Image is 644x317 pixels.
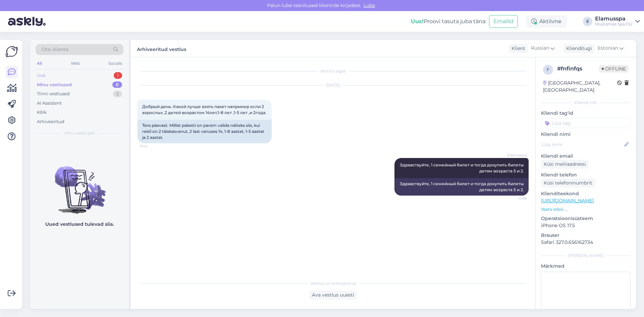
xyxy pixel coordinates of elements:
[36,59,43,68] div: All
[531,45,549,52] span: Russian
[37,118,64,125] div: Arhiveeritud
[541,215,631,222] p: Operatsioonisüsteem
[541,190,631,197] p: Klienditeekond
[595,21,633,27] div: Mustamäe Spa OÜ
[541,198,594,204] a: [URL][DOMAIN_NAME]
[69,59,81,68] div: Web
[64,130,95,136] span: Minu vestlused
[37,82,72,88] div: Minu vestlused
[362,2,377,8] span: Luba
[114,72,122,79] div: 1
[30,154,129,215] img: No chats
[598,45,618,52] span: Estonian
[37,91,70,97] div: Tiimi vestlused
[138,68,529,74] div: Vestlus algas
[541,171,631,178] p: Kliendi telefon
[37,72,45,79] div: Uus
[541,131,631,138] p: Kliendi nimi
[394,178,529,196] div: Здравствуйте, 1 семейный билет и тогда докупить билеты детям возраста 5 и 2.
[501,196,527,201] span: 14:56
[557,65,599,73] div: # fnfinfqs
[137,44,186,53] label: Arhiveeritud vestlus
[140,144,165,149] span: 11:44
[541,206,631,212] p: Vaata edasi ...
[107,59,123,68] div: Socials
[595,16,633,21] div: Elamusspa
[42,46,68,53] span: Otsi kliente
[541,232,631,239] p: Brauser
[541,118,631,128] input: Lisa tag
[138,82,529,88] div: [DATE]
[309,290,357,300] div: Ava vestlus uuesti
[400,162,525,173] span: Здравствуйте, 1 семейный билет и тогда докупить билеты детям возраста 5 и 2.
[541,222,631,229] p: iPhone OS 17.5
[583,17,592,26] div: E
[595,16,640,27] a: ElamusspaMustamäe Spa OÜ
[138,120,272,143] div: Tere päevast. Millist paketti on parem valida näiteks siis, kui reisil on 2 täiskasvanut, 2 last ...
[563,45,592,52] div: Klienditugi
[45,221,114,228] p: Uued vestlused tulevad siia.
[142,104,266,115] span: Добрый день .Какой лучше взять пакет например если 2 взрослых ,2 детей возрастом 14лет,1-8 лет ,1...
[526,15,567,28] div: Aktiivne
[37,109,47,116] div: Kõik
[547,67,549,72] span: f
[5,45,18,58] img: Askly Logo
[411,18,424,24] b: Uus!
[501,153,527,158] span: Elamusspa
[541,253,631,259] div: [PERSON_NAME]
[509,45,525,52] div: Klient
[541,153,631,160] p: Kliendi email
[541,110,631,117] p: Kliendi tag'id
[411,17,486,25] div: Proovi tasuta juba täna:
[541,141,623,148] input: Lisa nimi
[310,280,356,286] span: Vestlus on arhiveeritud
[541,239,631,246] p: Safari 327.0.656162734
[541,178,595,188] div: Küsi telefoninumbrit
[541,160,589,169] div: Küsi meiliaadressi
[599,65,629,72] span: Offline
[113,91,122,97] div: 2
[543,80,617,94] div: [GEOGRAPHIC_DATA], [GEOGRAPHIC_DATA]
[541,263,631,270] p: Märkmed
[489,15,518,28] button: Emailid
[541,100,631,106] div: Kliendi info
[112,82,122,88] div: 0
[37,100,62,107] div: AI Assistent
